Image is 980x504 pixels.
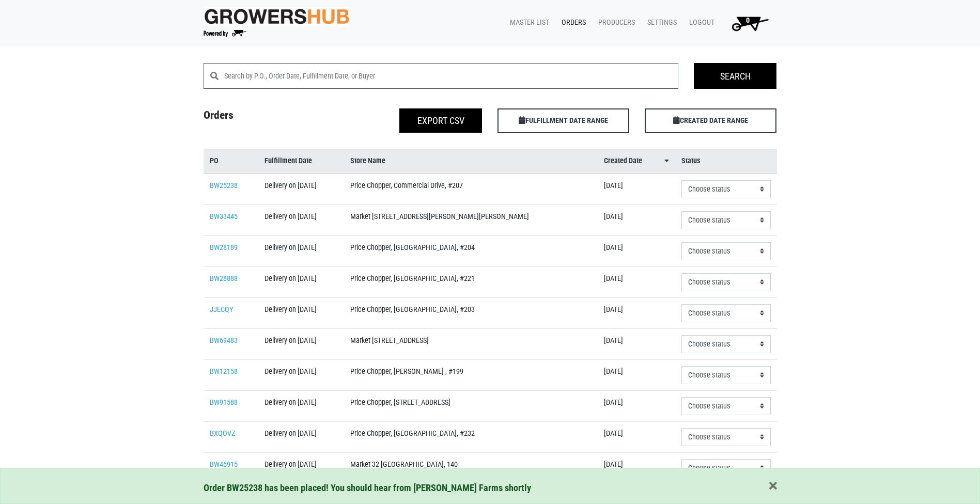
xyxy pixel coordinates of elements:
[265,155,312,167] span: Fulfillment Date
[598,235,675,266] td: [DATE]
[210,155,219,167] span: PO
[645,108,776,133] span: CREATED DATE RANGE
[344,204,598,235] td: Market [STREET_ADDRESS][PERSON_NAME][PERSON_NAME]
[265,155,338,167] a: Fulfillment Date
[210,305,234,314] a: JJECQY
[598,390,675,421] td: [DATE]
[598,328,675,359] td: [DATE]
[210,155,252,167] a: PO
[639,13,681,33] a: Settings
[598,266,675,297] td: [DATE]
[196,108,343,129] h4: Orders
[681,155,701,167] span: Status
[258,204,344,235] td: Delivery on [DATE]
[258,266,344,297] td: Delivery on [DATE]
[598,452,675,483] td: [DATE]
[210,460,238,469] a: BW46915
[210,336,238,345] a: BW69483
[210,243,238,252] a: BW28189
[344,359,598,390] td: Price Chopper, [PERSON_NAME] , #199
[344,452,598,483] td: Market 32 [GEOGRAPHIC_DATA], 140
[258,174,344,205] td: Delivery on [DATE]
[344,266,598,297] td: Price Chopper, [GEOGRAPHIC_DATA], #221
[344,390,598,421] td: Price Chopper, [STREET_ADDRESS]
[598,297,675,328] td: [DATE]
[210,212,238,221] a: BW33445
[344,421,598,452] td: Price Chopper, [GEOGRAPHIC_DATA], #232
[598,359,675,390] td: [DATE]
[204,7,350,26] img: original-fc7597fdc6adbb9d0e2ae620e786d1a2.jpg
[344,174,598,205] td: Price Chopper, Commercial Drive, #207
[258,235,344,266] td: Delivery on [DATE]
[258,390,344,421] td: Delivery on [DATE]
[258,297,344,328] td: Delivery on [DATE]
[598,421,675,452] td: [DATE]
[719,13,777,34] a: 0
[344,328,598,359] td: Market [STREET_ADDRESS]
[258,359,344,390] td: Delivery on [DATE]
[204,481,777,495] div: Order BW25238 has been placed! You should hear from [PERSON_NAME] Farms shortly
[746,16,750,25] span: 0
[727,13,773,34] img: Cart
[590,13,639,33] a: Producers
[681,155,771,167] a: Status
[350,155,592,167] a: Store Name
[210,398,238,407] a: BW91588
[553,13,590,33] a: Orders
[344,297,598,328] td: Price Chopper, [GEOGRAPHIC_DATA], #203
[210,429,236,438] a: BXQOVZ
[210,367,238,376] a: BW12158
[224,63,679,89] input: Search by P.O., Order Date, Fulfillment Date, or Buyer
[350,155,385,167] span: Store Name
[258,421,344,452] td: Delivery on [DATE]
[258,452,344,483] td: Delivery on [DATE]
[399,108,482,133] button: Export CSV
[598,204,675,235] td: [DATE]
[598,174,675,205] td: [DATE]
[210,274,238,283] a: BW28888
[344,235,598,266] td: Price Chopper, [GEOGRAPHIC_DATA], #204
[604,155,642,167] span: Created Date
[497,108,629,133] span: FULFILLMENT DATE RANGE
[681,13,719,33] a: Logout
[204,30,246,37] img: Powered by Big Wheelbarrow
[210,181,238,190] a: BW25238
[502,13,553,33] a: Master List
[258,328,344,359] td: Delivery on [DATE]
[604,155,669,167] a: Created Date
[694,63,776,89] input: Search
